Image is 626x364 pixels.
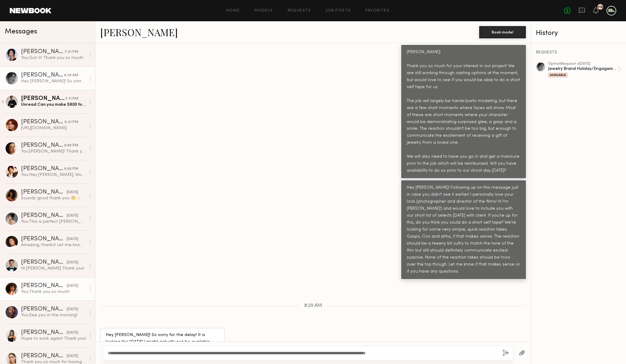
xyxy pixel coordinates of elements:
div: option Request • [DATE] [548,62,617,66]
div: 6:09 PM [64,143,78,149]
a: Requests [288,9,311,13]
div: You: See you in the morning! [21,312,86,318]
a: Favorites [365,9,389,13]
div: [DATE] [67,330,78,336]
a: Home [226,9,240,13]
a: Job Posts [326,9,351,13]
div: [PERSON_NAME] [21,213,67,219]
div: Hey [PERSON_NAME]! Following up on this message just in case you didn't see it earlier! I persona... [407,184,520,275]
div: [PERSON_NAME] [21,259,67,266]
div: [PERSON_NAME] [21,353,67,359]
div: Unread: Can you make $800 for 8 hours work? [21,102,86,108]
a: Models [254,9,273,13]
div: [DATE] [67,307,78,312]
div: Hey [PERSON_NAME]! So sorry for the delay! It is looking like [DATE] I might actually not be avai... [21,78,86,84]
span: 8:29 AM [304,303,322,308]
div: 8:29 AM [64,73,78,78]
div: [DATE] [67,283,78,289]
div: Hey [PERSON_NAME]! So sorry for the delay! It is looking like [DATE] I might actually not be avai... [106,332,219,360]
a: Book model [479,29,526,34]
div: [PERSON_NAME]! Thank you so much for your interest in our project! We are still working through c... [407,49,520,174]
div: [PERSON_NAME] [21,189,67,195]
a: optionRequest •[DATE]Jewelry Brand Holiday/Engagement CampaignAvailable [548,62,621,77]
div: [DATE] [67,190,78,195]
div: Amazing, thanks! Let me know if there is anything else needed! [21,242,86,248]
div: [DATE] [67,213,78,219]
div: [DATE] [67,353,78,359]
div: 6:41 PM [65,119,78,125]
div: Available [548,73,568,77]
button: Book model [479,26,526,38]
a: [PERSON_NAME] [100,26,178,39]
div: You: Hey [PERSON_NAME], Would you be open to a two year usage period for the listed usages? [21,172,86,178]
div: [PERSON_NAME] [21,49,65,55]
div: [PERSON_NAME] [21,166,64,172]
div: Jewelry Brand Holiday/Engagement Campaign [548,66,617,72]
div: Hope to work again! Thank you! [21,336,86,342]
div: REQUESTS [536,50,621,55]
div: 6:00 PM [64,166,78,172]
div: [PERSON_NAME] [21,119,65,125]
div: You: This is perfect [PERSON_NAME]! Thank you so much, will get back to you soon [21,219,86,225]
div: You: [PERSON_NAME]! Thank you so much for your interest in our project! We are still working thro... [21,149,86,154]
div: Hi [PERSON_NAME] Thank you! [21,266,86,271]
div: 116 [598,5,603,9]
div: [PERSON_NAME] [21,330,67,336]
div: [URL][DOMAIN_NAME] [21,125,86,131]
div: 7:21 PM [65,49,78,55]
div: [PERSON_NAME] [21,306,67,312]
div: [PERSON_NAME] [21,96,65,102]
div: [PERSON_NAME] [21,283,67,289]
div: You: Got it! Thank you so much! [21,55,86,61]
div: Sounds good thank you 🤗✨ [21,195,86,201]
div: [DATE] [67,236,78,242]
div: [DATE] [67,260,78,266]
div: 7:11 PM [65,96,78,102]
div: History [536,30,621,37]
div: [PERSON_NAME] [21,143,64,149]
span: Messages [5,28,37,35]
div: [PERSON_NAME] [21,236,67,242]
div: You: Thank you so much! [21,289,86,295]
div: [PERSON_NAME] [21,72,64,78]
